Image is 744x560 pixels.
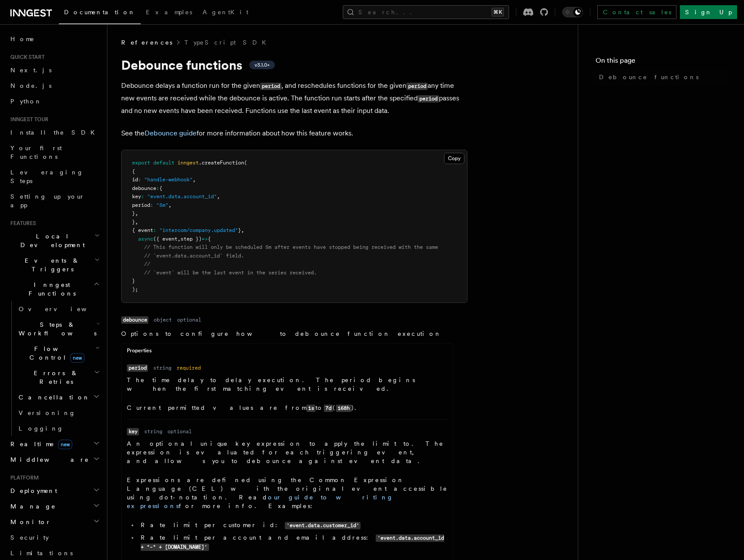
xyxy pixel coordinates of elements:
[10,145,62,160] span: Your first Functions
[150,202,153,208] span: :
[7,440,72,448] span: Realtime
[199,160,244,166] span: .createFunction
[121,80,467,117] p: Debounce delays a function run for the given , and reschedules functions for the given any time n...
[141,193,144,200] span: :
[10,169,84,184] span: Leveraging Steps
[127,403,448,412] p: Current permitted values are from to ( ).
[138,521,448,530] li: Rate limit per customer id:
[121,316,148,324] code: debounce
[127,428,139,435] code: key
[19,306,108,312] span: Overview
[562,7,583,17] button: Toggle dark mode
[7,436,102,452] button: Realtimenew
[197,3,254,23] a: AgentKit
[70,353,84,363] span: new
[138,533,448,551] li: Rate limit per account and email address:
[7,530,102,545] a: Security
[159,185,162,191] span: {
[144,253,244,259] span: // `event.data.account_id` field.
[597,5,676,19] a: Contact sales
[144,261,150,267] span: //
[19,425,64,432] span: Logging
[10,534,49,541] span: Security
[7,220,36,227] span: Features
[596,69,727,85] a: Debounce functions
[147,193,217,200] span: "event.data.account_id"
[7,140,102,164] a: Your first Functions
[132,185,156,191] span: debounce
[208,236,211,242] span: {
[7,499,102,514] button: Manage
[343,5,509,19] button: Search...⌘K
[254,61,270,68] span: v3.1.0+
[15,301,102,317] a: Overview
[132,168,135,174] span: {
[7,54,45,61] span: Quick start
[596,55,727,69] h4: On this page
[15,393,90,402] span: Cancellation
[7,452,102,467] button: Middleware
[285,522,361,529] code: 'event.data.customer_id'
[7,229,102,253] button: Local Development
[145,129,196,137] a: Debounce guide
[10,35,35,43] span: Home
[177,160,199,166] span: inngest
[7,474,39,481] span: Platform
[203,9,248,16] span: AgentKit
[156,202,168,208] span: "5m"
[19,409,76,416] span: Versioning
[127,476,448,510] p: Expressions are defined using the Common Expression Language (CEL) with the original event access...
[121,57,467,73] h1: Debounce functions
[599,73,699,81] span: Debounce functions
[10,550,73,557] span: Limitations
[64,9,135,16] span: Documentation
[127,376,448,393] p: The time delay to delay execution. The period begins when the first matching event is received.
[121,329,454,338] p: Options to configure how to debounce function execution
[122,347,453,358] div: Properties
[10,67,52,74] span: Next.js
[138,236,153,242] span: async
[7,486,57,495] span: Deployment
[153,364,171,371] dd: string
[15,344,95,362] span: Flow Control
[7,502,56,511] span: Manage
[238,227,241,233] span: }
[144,177,193,183] span: "handle-webhook"
[177,236,180,242] span: ,
[202,236,208,242] span: =>
[260,83,281,90] code: period
[10,82,52,89] span: Node.js
[492,8,504,16] kbd: ⌘K
[15,320,97,338] span: Steps & Workflows
[7,514,102,530] button: Monitor
[10,193,85,209] span: Setting up your app
[156,185,159,191] span: :
[141,3,197,23] a: Examples
[138,177,141,183] span: :
[135,219,138,225] span: ,
[7,125,102,140] a: Install the SDK
[132,210,135,216] span: }
[58,440,72,449] span: new
[10,129,100,136] span: Install the SDK
[135,210,138,216] span: ,
[144,428,162,435] dd: string
[15,421,102,436] a: Logging
[153,236,177,242] span: ({ event
[132,278,135,284] span: }
[10,98,42,105] span: Python
[7,518,51,526] span: Monitor
[444,153,464,164] button: Copy
[144,244,438,250] span: // This function will only be scheduled 5m after events have stopped being received with the same
[406,83,428,90] code: period
[7,483,102,499] button: Deployment
[132,219,135,225] span: }
[336,405,351,412] code: 168h
[7,31,102,47] a: Home
[241,227,244,233] span: ,
[217,193,220,200] span: ,
[7,62,102,78] a: Next.js
[168,202,171,208] span: ,
[15,365,102,389] button: Errors & Retries
[153,227,156,233] span: :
